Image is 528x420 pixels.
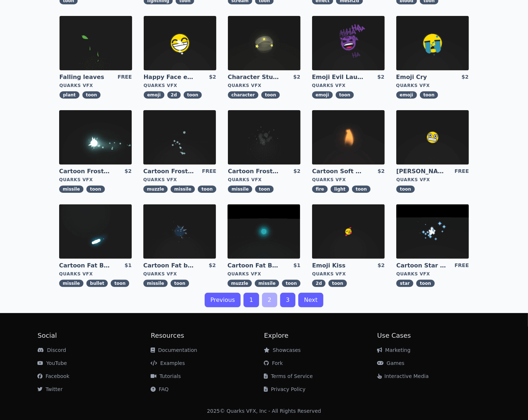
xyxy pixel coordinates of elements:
[86,186,105,193] span: toon
[228,177,300,183] div: Quarks VFX
[352,186,371,193] span: toon
[312,73,364,81] a: Emoji Evil Laugh
[228,167,280,175] a: Cartoon Frost Missile Explosion
[228,271,300,277] div: Quarks VFX
[209,262,216,270] div: $2
[228,83,300,88] div: Quarks VFX
[205,293,241,307] a: Previous
[143,167,196,175] a: Cartoon Frost Missile Muzzle Flash
[38,347,66,353] a: Discord
[396,280,413,287] span: star
[377,347,411,353] a: Marketing
[255,186,274,193] span: toon
[294,262,300,270] div: $1
[143,262,196,270] a: Cartoon Fat bullet explosion
[59,204,132,259] img: imgAlt
[264,386,306,392] a: Privacy Policy
[198,186,216,193] span: toon
[328,280,347,287] span: toon
[144,83,216,88] div: Quarks VFX
[378,167,385,175] div: $2
[144,16,216,70] img: imgAlt
[143,110,216,165] img: imgAlt
[124,262,131,270] div: $1
[264,330,377,341] h2: Explore
[396,73,449,81] a: Emoji Cry
[378,262,385,270] div: $2
[60,83,132,88] div: Quarks VFX
[118,73,132,81] div: FREE
[312,177,385,183] div: Quarks VFX
[151,386,169,392] a: FAQ
[312,204,385,259] img: imgAlt
[111,280,129,287] span: toon
[377,330,491,341] h2: Use Cases
[171,280,189,287] span: toon
[455,167,469,175] div: FREE
[416,280,435,287] span: toon
[207,407,321,415] div: 2025 © Quarks VFX, Inc - All Rights Reserved
[59,280,83,287] span: missile
[171,186,195,193] span: missile
[331,186,349,193] span: light
[59,262,111,270] a: Cartoon Fat Bullet
[396,91,417,99] span: emoji
[377,360,405,366] a: Games
[312,83,385,88] div: Quarks VFX
[82,91,101,99] span: toon
[396,186,415,193] span: toon
[264,360,283,366] a: Fork
[143,186,168,193] span: muzzle
[261,91,280,99] span: toon
[377,373,429,379] a: Interactive Media
[396,204,469,259] img: imgAlt
[59,110,132,165] img: imgAlt
[396,16,469,70] img: imgAlt
[60,73,112,81] a: Falling leaves
[455,262,469,270] div: FREE
[377,73,384,81] div: $2
[144,73,196,81] a: Happy Face emoji
[396,83,469,88] div: Quarks VFX
[312,110,385,165] img: imgAlt
[420,91,438,99] span: toon
[280,293,295,307] a: 3
[86,280,108,287] span: bullet
[396,167,449,175] a: [PERSON_NAME]
[228,262,280,270] a: Cartoon Fat Bullet Muzzle Flash
[228,16,300,70] img: imgAlt
[151,347,197,353] a: Documentation
[228,110,300,165] img: imgAlt
[60,16,132,70] img: imgAlt
[293,73,300,81] div: $2
[282,280,300,287] span: toon
[396,271,469,277] div: Quarks VFX
[264,373,313,379] a: Terms of Service
[298,293,323,307] a: Next
[228,204,300,259] img: imgAlt
[228,73,280,81] a: Character Stun Effect
[396,177,469,183] div: Quarks VFX
[312,167,364,175] a: Cartoon Soft CandleLight
[462,73,468,81] div: $2
[38,373,70,379] a: Facebook
[262,293,277,307] a: 2
[312,280,326,287] span: 2d
[38,386,63,392] a: Twitter
[294,167,300,175] div: $2
[228,186,252,193] span: missile
[264,347,301,353] a: Showcases
[312,262,364,270] a: Emoji Kiss
[312,91,333,99] span: emoji
[59,186,83,193] span: missile
[59,271,132,277] div: Quarks VFX
[184,91,202,99] span: toon
[243,293,259,307] a: 1
[124,167,131,175] div: $2
[396,262,449,270] a: Cartoon Star field
[151,373,181,379] a: Tutorials
[144,91,164,99] span: emoji
[312,16,385,70] img: imgAlt
[38,330,151,341] h2: Social
[143,271,216,277] div: Quarks VFX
